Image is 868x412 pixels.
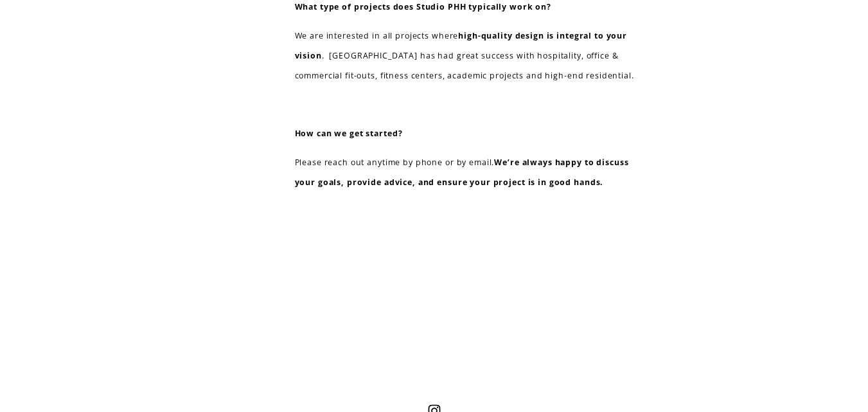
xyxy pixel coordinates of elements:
[295,26,645,86] p: We are interested in all projects where . [GEOGRAPHIC_DATA] has had great success with hospitalit...
[295,153,645,193] p: Please reach out anytime by phone or by email.
[295,128,403,139] strong: How can we get started?
[295,157,632,188] strong: We’re always happy to discuss your goals, provide advice, and ensure your project is in good hands.
[295,30,630,61] strong: high-quality design is integral to your vision
[295,1,552,12] strong: What type of projects does Studio PHH typically work on?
